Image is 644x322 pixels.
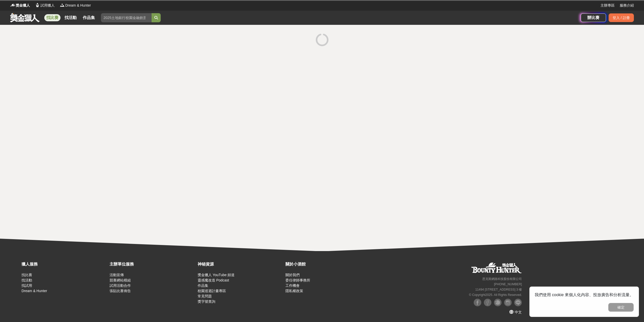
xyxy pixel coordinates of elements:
[198,294,212,298] a: 常見問題
[65,3,91,8] span: Dream & Hunter
[514,299,522,306] img: LINE
[198,289,226,293] a: 校園巡迴計畫專區
[198,299,215,304] a: 獎字號查詢
[44,14,60,21] a: 找比賽
[609,13,634,22] div: 登入 / 註冊
[620,3,634,8] a: 服務介紹
[198,283,208,288] a: 作品集
[515,310,522,314] span: 中文
[581,13,606,22] a: 辦比賽
[16,3,30,8] span: 獎金獵人
[285,289,303,293] a: 隱私權政策
[484,299,491,306] img: Facebook
[110,289,131,293] a: 張貼比賽佈告
[285,283,300,288] a: 工作機會
[22,278,32,282] a: 找活動
[22,283,32,288] a: 找試用
[22,289,47,293] a: Dream & Hunter
[600,3,615,8] a: 主辦專區
[101,13,152,22] input: 2025土地銀行校園金融創意挑戰賽：從你出發 開啟智慧金融新頁
[110,261,195,267] div: 主辦單位服務
[608,303,634,312] button: 確定
[110,283,131,288] a: 試用活動合作
[285,261,371,267] div: 關於小酒館
[35,3,40,8] img: Logo
[10,3,15,8] img: Logo
[40,3,55,8] span: 試用獵人
[110,273,124,277] a: 活動宣傳
[198,261,283,267] div: 神秘資源
[494,282,522,286] small: [PHONE_NUMBER]
[198,278,229,282] a: 靈感魔改造 Podcast
[475,288,522,291] small: 11494 [STREET_ADDRESS] 3 樓
[535,293,634,297] span: 我們使用 cookie 來個人化內容、投放廣告和分析流量。
[35,3,55,8] a: Logo試用獵人
[504,299,512,306] img: Instagram
[60,3,91,8] a: LogoDream & Hunter
[285,278,310,282] a: 委任律師事務所
[474,299,481,306] img: Facebook
[10,3,30,8] a: Logo獎金獵人
[81,14,97,21] a: 作品集
[469,293,522,297] small: © Copyright 2025 . All Rights Reserved.
[494,299,502,306] img: Plurk
[22,273,32,277] a: 找比賽
[60,3,65,8] img: Logo
[110,278,131,282] a: 競賽網站模組
[22,261,107,267] div: 獵人服務
[198,273,235,277] a: 獎金獵人 YouTube 頻道
[482,277,522,281] small: 恩克斯網路科技股份有限公司
[63,14,79,21] a: 找活動
[285,273,300,277] a: 關於我們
